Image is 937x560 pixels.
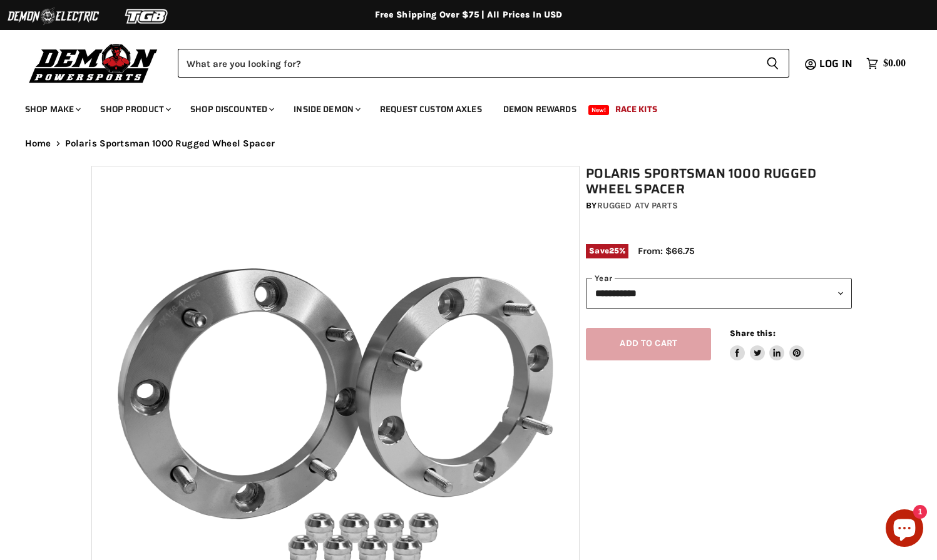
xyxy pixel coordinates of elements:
a: Shop Product [91,96,178,122]
ul: Main menu [16,91,903,122]
a: Rugged ATV Parts [597,200,678,211]
h1: Polaris Sportsman 1000 Rugged Wheel Spacer [586,166,852,197]
img: Demon Powersports [25,41,162,85]
a: Inside Demon [284,96,368,122]
a: Request Custom Axles [371,96,491,122]
button: Search [756,49,789,78]
span: 25 [609,246,619,255]
span: New! [588,105,610,115]
a: Log in [814,58,860,69]
aside: Share this: [730,328,804,361]
select: year [586,278,852,308]
input: Search [178,49,756,78]
span: Save % [586,244,628,258]
a: Home [25,138,51,149]
span: Polaris Sportsman 1000 Rugged Wheel Spacer [65,138,275,149]
span: Log in [819,56,853,71]
a: $0.00 [860,54,912,73]
span: $0.00 [883,58,906,69]
a: Demon Rewards [494,96,586,122]
form: Product [178,49,789,78]
a: Race Kits [606,96,667,122]
img: TGB Logo 2 [100,4,194,28]
a: Shop Make [16,96,88,122]
inbox-online-store-chat: Shopify online store chat [882,509,927,550]
img: Demon Electric Logo 2 [6,4,100,28]
span: From: $66.75 [638,245,695,257]
div: by [586,199,852,213]
a: Shop Discounted [181,96,282,122]
span: Share this: [730,328,775,338]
